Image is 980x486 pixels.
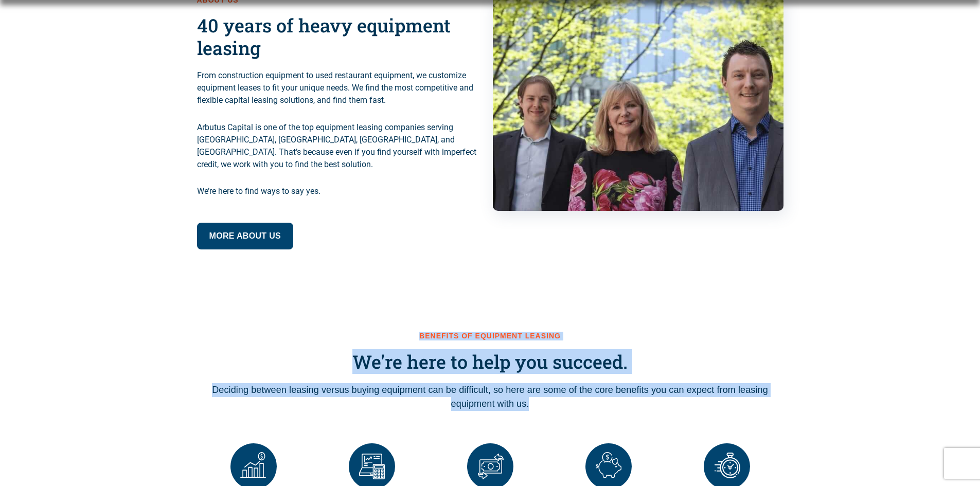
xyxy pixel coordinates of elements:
h3: 40 years of heavy equipment leasing [197,14,488,59]
h3: We're here to help you succeed. [197,351,783,373]
p: Arbutus Capital is one of the top equipment leasing companies serving [GEOGRAPHIC_DATA], [GEOGRAP... [197,121,488,171]
p: We’re here to find ways to say yes. [197,185,488,197]
a: More about us [197,223,294,249]
p: From construction equipment to used restaurant equipment, we customize equipment leases to fit yo... [197,69,488,106]
p: Deciding between leasing versus buying equipment can be difficult, so here are some of the core b... [197,383,783,411]
span: More about us [209,229,281,243]
h2: Benefits of equipment leasing [197,332,783,340]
